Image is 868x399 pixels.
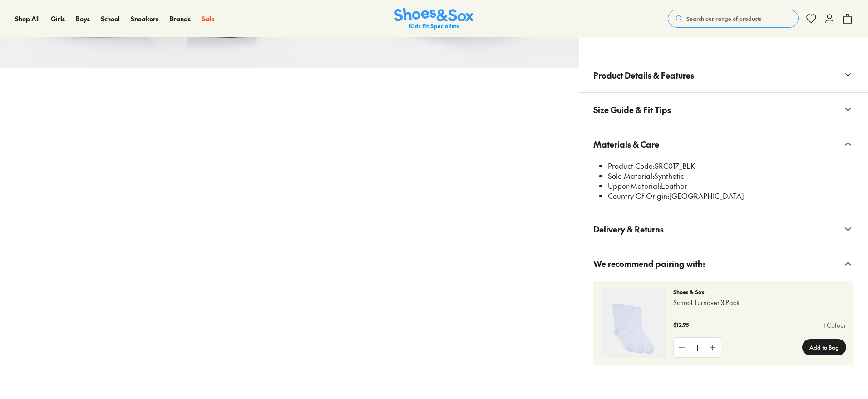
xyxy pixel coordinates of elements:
[593,216,664,242] span: Delivery & Returns
[601,288,666,358] img: 4-356395_1
[579,93,868,127] button: Size Guide & Fit Tips
[579,58,868,92] button: Product Details & Features
[608,171,853,181] li: Synthetic
[169,14,191,24] a: Brands
[608,161,853,171] li: SRC017_BLK
[76,14,90,24] a: Boys
[673,288,846,296] p: Shoes & Sox
[51,14,65,24] a: Girls
[802,339,846,355] button: Add to Bag
[608,161,655,171] span: Product Code:
[593,96,671,123] span: Size Guide & Fit Tips
[202,14,215,24] a: Sale
[673,320,689,330] p: $12.95
[686,15,761,23] span: Search our range of products
[131,14,158,24] a: Sneakers
[579,246,868,281] button: We recommend pairing with:
[15,14,40,24] a: Shop All
[608,191,669,201] span: Country Of Origin:
[593,131,659,158] span: Materials & Care
[579,212,868,246] button: Delivery & Returns
[579,127,868,161] button: Materials & Care
[673,298,846,307] p: School Turnover 3 Pack
[690,338,705,357] div: 1
[593,38,853,47] iframe: Find in Store
[593,62,694,89] span: Product Details & Features
[101,14,120,24] a: School
[608,181,661,191] span: Upper Material:
[668,10,799,28] button: Search our range of products
[394,8,474,30] a: Shoes & Sox
[608,181,853,191] li: Leather
[823,320,846,330] a: 1 Colour
[608,191,853,201] li: [GEOGRAPHIC_DATA]
[394,8,474,30] img: SNS_Logo_Responsive.svg
[608,171,654,181] span: Sole Material:
[593,250,705,277] span: We recommend pairing with:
